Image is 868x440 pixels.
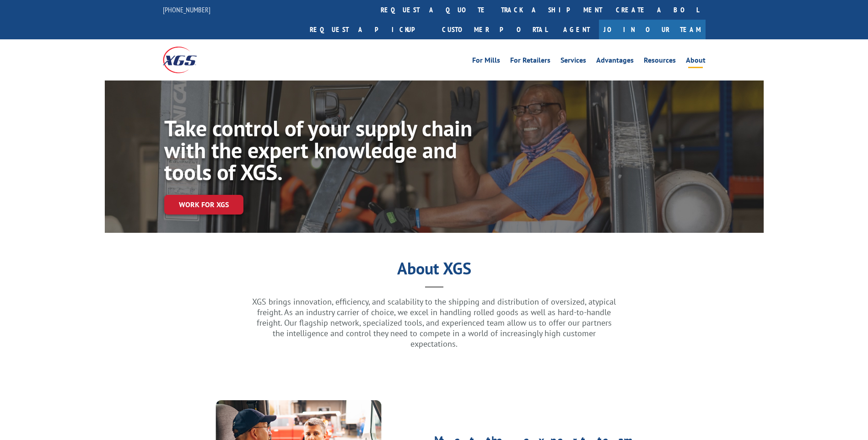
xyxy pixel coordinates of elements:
[251,296,617,349] p: XGS brings innovation, efficiency, and scalability to the shipping and distribution of oversized,...
[164,195,243,215] a: Work for XGS
[472,57,500,67] a: For Mills
[554,20,599,39] a: Agent
[644,57,676,67] a: Resources
[163,5,210,14] a: [PHONE_NUMBER]
[510,57,550,67] a: For Retailers
[561,57,586,67] a: Services
[164,117,474,188] h1: Take control of your supply chain with the expert knowledge and tools of XGS.
[105,262,764,279] h1: About XGS
[435,20,554,39] a: Customer Portal
[599,20,706,39] a: Join Our Team
[596,57,634,67] a: Advantages
[686,57,706,67] a: About
[303,20,435,39] a: Request a pickup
